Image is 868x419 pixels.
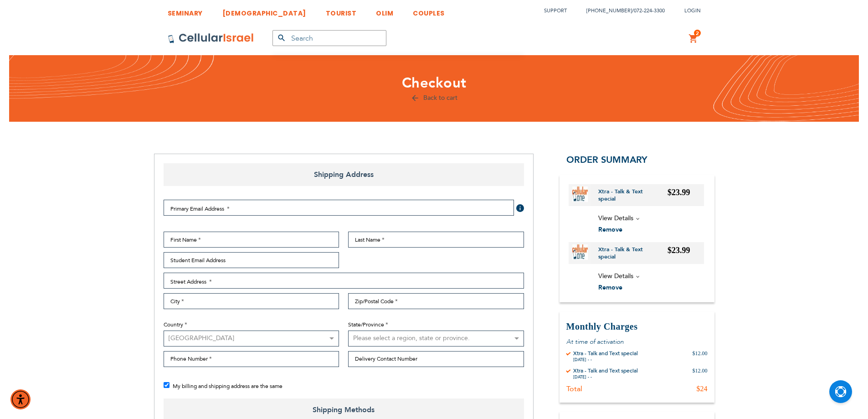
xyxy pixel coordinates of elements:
[222,2,306,19] a: [DEMOGRAPHIC_DATA]
[598,214,633,222] span: View Details
[572,186,588,202] img: Xtra - Talk & Text special
[272,30,386,46] input: Search
[693,350,708,362] div: $12.00
[586,7,632,14] a: [PHONE_NUMBER]
[544,7,567,14] a: Support
[10,389,31,409] div: Accessibility Menu
[168,33,254,44] img: Cellular Israel Logo
[402,73,467,93] span: Checkout
[573,367,638,374] div: Xtra - Talk and Text special
[634,7,665,14] a: 072-224-3300
[696,30,699,37] span: 2
[168,2,203,19] a: SEMINARY
[411,93,457,102] a: Back to cart
[577,4,665,17] li: /
[668,246,690,255] span: $23.99
[566,154,647,166] span: Order Summary
[573,350,638,357] div: Xtra - Talk and Text special
[413,2,445,19] a: COUPLES
[668,188,690,197] span: $23.99
[598,246,668,260] a: Xtra - Talk & Text special
[598,272,633,280] span: View Details
[326,2,357,19] a: TOURIST
[688,33,699,44] a: 2
[566,337,708,346] p: At time of activation
[566,384,582,393] div: Total
[697,384,708,393] div: $24
[376,2,393,19] a: OLIM
[173,383,282,390] span: My billing and shipping address are the same
[573,374,638,380] div: [DATE] - -
[164,163,524,186] span: Shipping Address
[598,283,622,292] span: Remove
[572,244,588,260] img: Xtra - Talk & Text special
[693,367,708,380] div: $12.00
[598,225,622,234] span: Remove
[566,321,708,333] h3: Monthly Charges
[598,188,668,202] a: Xtra - Talk & Text special
[573,357,638,362] div: [DATE] - -
[684,7,701,14] span: Login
